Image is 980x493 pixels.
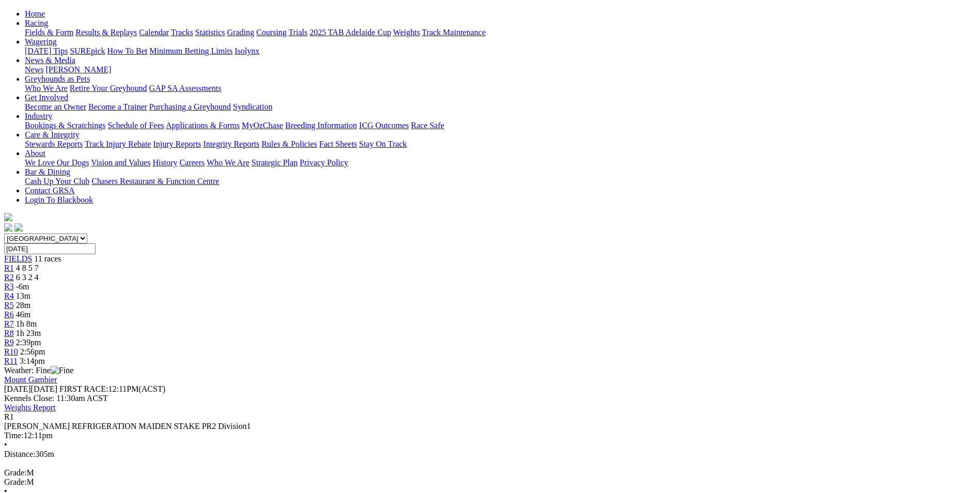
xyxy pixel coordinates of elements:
div: Get Involved [25,102,976,112]
a: Tracks [171,28,193,37]
span: 6 3 2 4 [16,273,39,282]
span: R7 [4,319,14,328]
a: Purchasing a Greyhound [149,102,231,111]
a: R9 [4,338,14,347]
a: Who We Are [207,158,250,167]
span: Distance: [4,450,35,458]
a: Mount Gambier [4,375,57,384]
a: R8 [4,329,14,337]
span: R3 [4,282,14,291]
span: 3:14pm [20,357,45,365]
a: Race Safe [411,121,444,130]
span: 2:39pm [16,338,41,347]
span: 46m [16,310,30,319]
a: [DATE] Tips [25,47,68,55]
span: 12:11PM(ACST) [59,384,165,393]
span: 1h 8m [16,319,37,328]
a: Integrity Reports [203,140,259,148]
span: R1 [4,412,14,421]
div: About [25,158,976,167]
a: R2 [4,273,14,282]
a: Breeding Information [285,121,357,130]
span: 4 8 5 7 [16,264,39,272]
a: We Love Our Dogs [25,158,89,167]
a: Track Maintenance [422,28,486,37]
a: Weights Report [4,403,56,412]
a: Privacy Policy [300,158,348,167]
a: MyOzChase [242,121,283,130]
div: Racing [25,28,976,37]
span: [DATE] [4,384,31,393]
a: Rules & Policies [261,140,317,148]
span: 13m [16,291,30,300]
a: History [152,158,177,167]
div: Wagering [25,47,976,56]
div: Kennels Close: 11:30am ACST [4,394,976,403]
a: Track Injury Rebate [85,140,151,148]
a: Retire Your Greyhound [70,84,147,93]
a: About [25,149,45,158]
a: Careers [179,158,205,167]
a: R5 [4,301,14,310]
a: Wagering [25,37,57,46]
a: Become an Owner [25,102,86,111]
a: [PERSON_NAME] [45,65,111,74]
a: Stewards Reports [25,140,83,148]
span: -6m [16,282,29,291]
img: logo-grsa-white.png [4,213,12,221]
a: Fact Sheets [319,140,357,148]
a: Get Involved [25,93,68,102]
span: 1h 23m [16,329,41,337]
span: 11 races [34,254,61,263]
a: R1 [4,264,14,272]
a: Trials [288,28,307,37]
span: [DATE] [4,384,57,393]
span: Weather: Fine [4,366,73,375]
a: Home [25,9,45,18]
a: Login To Blackbook [25,195,93,204]
a: Schedule of Fees [107,121,164,130]
a: Injury Reports [153,140,201,148]
span: Time: [4,431,24,440]
div: 12:11pm [4,431,976,440]
a: Strategic Plan [252,158,298,167]
a: How To Bet [107,47,148,55]
div: M [4,468,976,477]
a: Results & Replays [75,28,137,37]
a: Bar & Dining [25,167,70,176]
a: Industry [25,112,52,120]
a: Isolynx [235,47,259,55]
a: News [25,65,43,74]
a: R11 [4,357,18,365]
a: Become a Trainer [88,102,147,111]
div: Care & Integrity [25,140,976,149]
a: Bookings & Scratchings [25,121,105,130]
span: • [4,440,7,449]
a: News & Media [25,56,75,65]
img: Fine [51,366,73,375]
a: Contact GRSA [25,186,74,195]
a: FIELDS [4,254,32,263]
a: Greyhounds as Pets [25,74,90,83]
a: GAP SA Assessments [149,84,222,93]
a: Racing [25,19,48,27]
a: Minimum Betting Limits [149,47,232,55]
a: R10 [4,347,18,356]
a: SUREpick [70,47,105,55]
a: Care & Integrity [25,130,80,139]
a: R4 [4,291,14,300]
div: News & Media [25,65,976,74]
a: Cash Up Your Club [25,177,89,186]
span: 2:56pm [20,347,45,356]
div: [PERSON_NAME] REFRIGERATION MAIDEN STAKE PR2 Division1 [4,422,976,431]
img: facebook.svg [4,223,12,232]
img: twitter.svg [14,223,23,232]
a: Who We Are [25,84,68,93]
